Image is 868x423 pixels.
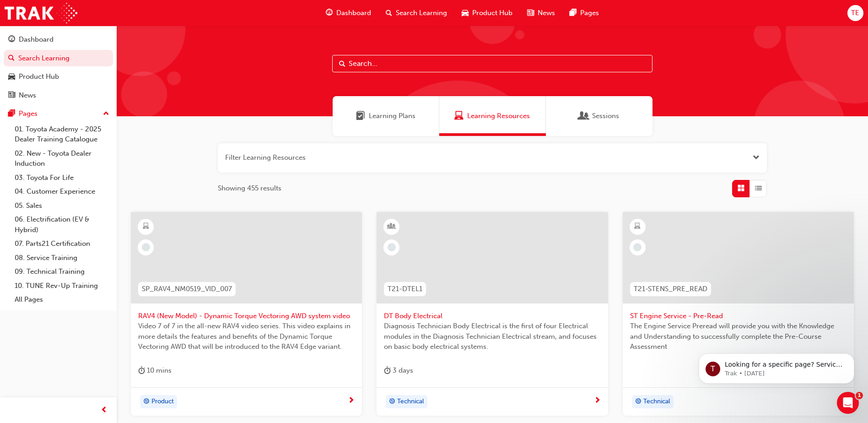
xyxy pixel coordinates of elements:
[378,4,454,22] a: search-iconSearch Learning
[11,279,113,293] a: 10. TUNE Rev-Up Training
[386,7,392,19] span: search-icon
[467,111,530,121] span: Learning Resources
[8,92,15,100] span: news-icon
[11,199,113,213] a: 05. Sales
[4,31,113,48] a: Dashboard
[439,96,546,136] a: Learning ResourcesLearning Resources
[8,54,15,63] span: search-icon
[4,68,113,85] a: Product Hub
[11,212,113,237] a: 06. Electrification (EV & Hybrid)
[685,334,868,398] iframe: Intercom notifications message
[101,405,108,416] span: prev-icon
[377,212,608,416] a: T21-DTEL1DT Body ElectricalDiagnosis Technician Body Electrical is the first of four Electrical m...
[11,146,113,171] a: 02. New - Toyota Dealer Induction
[546,96,652,136] a: SessionsSessions
[396,8,447,18] span: Search Learning
[738,183,744,194] span: Grid
[8,110,15,118] span: pages-icon
[634,284,707,294] span: T21-STENS_PRE_READ
[19,90,36,101] div: News
[388,221,395,233] span: learningResourceType_INSTRUCTOR_LED-icon
[851,8,859,18] span: TE
[19,71,59,82] div: Product Hub
[388,284,422,294] span: T21-DTEL1
[151,396,174,407] span: Product
[142,243,150,251] span: learningRecordVerb_NONE-icon
[580,8,599,18] span: Pages
[630,311,846,321] span: ST Engine Service - Pre-Read
[348,397,355,405] span: next-icon
[527,7,534,19] span: news-icon
[856,392,863,399] span: 1
[333,96,439,136] a: Learning PlansLearning Plans
[11,122,113,146] a: 01. Toyota Academy - 2025 Dealer Training Catalogue
[11,237,113,251] a: 07. Parts21 Certification
[318,4,378,22] a: guage-iconDashboard
[4,105,113,122] button: Pages
[103,108,109,120] span: up-icon
[633,243,642,251] span: learningRecordVerb_NONE-icon
[753,152,760,163] button: Open the filter
[326,7,333,19] span: guage-icon
[336,8,371,18] span: Dashboard
[11,293,113,307] a: All Pages
[837,392,859,414] iframe: Intercom live chat
[397,396,424,407] span: Technical
[630,321,846,352] span: The Engine Service Preread will provide you with the Knowledge and Understanding to successfully ...
[384,311,600,321] span: DT Body Electrical
[218,183,281,194] span: Showing 455 results
[4,29,113,105] button: DashboardSearch LearningProduct HubNews
[592,111,619,121] span: Sessions
[11,171,113,185] a: 03. Toyota For Life
[5,3,77,23] img: Trak
[847,5,863,21] button: TE
[570,7,577,19] span: pages-icon
[4,50,113,67] a: Search Learning
[454,111,464,121] span: Learning Resources
[538,8,555,18] span: News
[8,36,15,44] span: guage-icon
[594,397,601,405] span: next-icon
[8,73,15,81] span: car-icon
[384,321,600,352] span: Diagnosis Technician Body Electrical is the first of four Electrical modules in the Diagnosis Tec...
[388,243,396,251] span: learningRecordVerb_NONE-icon
[339,59,345,69] span: Search
[369,111,415,121] span: Learning Plans
[138,311,355,321] span: RAV4 (New Model) - Dynamic Torque Vectoring AWD system video
[389,396,395,408] span: target-icon
[11,251,113,265] a: 08. Service Training
[384,365,391,376] span: duration-icon
[138,365,172,376] div: 10 mins
[143,396,150,408] span: target-icon
[138,365,145,376] span: duration-icon
[4,87,113,104] a: News
[462,7,469,19] span: car-icon
[454,4,520,22] a: car-iconProduct Hub
[562,4,606,22] a: pages-iconPages
[755,183,762,194] span: List
[356,111,365,121] span: Learning Plans
[143,221,149,233] span: learningResourceType_ELEARNING-icon
[520,4,562,22] a: news-iconNews
[472,8,512,18] span: Product Hub
[332,55,652,72] input: Search...
[579,111,588,121] span: Sessions
[19,108,38,119] div: Pages
[11,265,113,279] a: 09. Technical Training
[11,184,113,199] a: 04. Customer Experience
[623,212,854,416] a: T21-STENS_PRE_READST Engine Service - Pre-ReadThe Engine Service Preread will provide you with th...
[131,212,362,416] a: SP_RAV4_NM0519_VID_007RAV4 (New Model) - Dynamic Torque Vectoring AWD system videoVideo 7 of 7 in...
[634,221,641,233] span: learningResourceType_ELEARNING-icon
[19,34,54,45] div: Dashboard
[635,396,642,408] span: target-icon
[384,365,413,376] div: 3 days
[142,284,232,294] span: SP_RAV4_NM0519_VID_007
[643,396,670,407] span: Technical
